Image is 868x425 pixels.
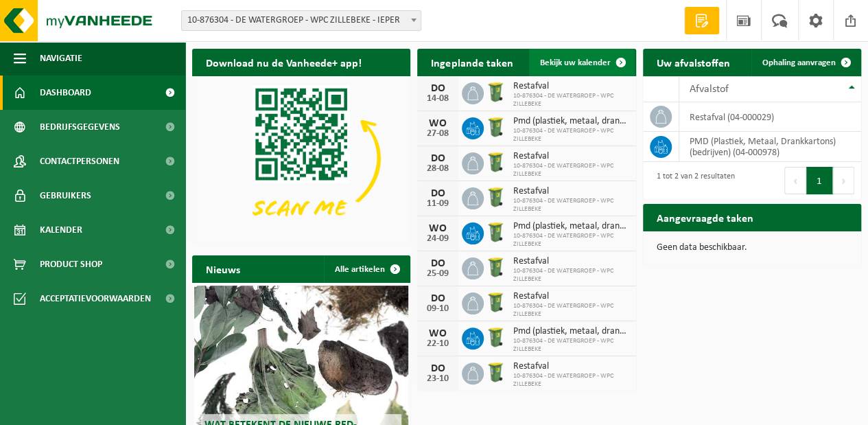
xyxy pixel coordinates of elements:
[513,186,629,197] span: Restafval
[513,372,629,389] span: 10-876304 - DE WATERGROEP - WPC ZILLEBEKE
[424,328,451,339] div: WO
[484,255,507,279] img: WB-0240-HPE-GN-50
[424,339,451,349] div: 22-10
[529,49,635,76] a: Bekijk uw kalender
[424,304,451,314] div: 09-10
[643,204,767,231] h2: Aangevraagde taken
[424,234,451,244] div: 24-09
[513,267,629,284] span: 10-876304 - DE WATERGROEP - WPC ZILLEBEKE
[182,11,421,30] span: 10-876304 - DE WATERGROEP - WPC ZILLEBEKE - IEPER
[513,221,629,232] span: Pmd (plastiek, metaal, drankkartons) (bedrijven)
[513,232,629,249] span: 10-876304 - DE WATERGROEP - WPC ZILLEBEKE
[484,115,507,139] img: WB-0240-HPE-GN-50
[417,49,526,76] h2: Ingeplande taken
[513,337,629,354] span: 10-876304 - DE WATERGROEP - WPC ZILLEBEKE
[424,129,451,139] div: 27-08
[513,127,629,143] span: 10-876304 - DE WATERGROEP - WPC ZILLEBEKE
[40,247,102,282] span: Product Shop
[192,49,375,76] h2: Download nu de Vanheede+ app!
[540,58,611,67] span: Bekijk uw kalender
[424,83,451,94] div: DO
[40,76,91,110] span: Dashboard
[424,164,451,174] div: 28-08
[424,293,451,304] div: DO
[40,144,119,179] span: Contactpersonen
[513,151,629,162] span: Restafval
[484,220,507,244] img: WB-0240-HPE-GN-50
[192,255,254,282] h2: Nieuws
[424,269,451,279] div: 25-09
[424,188,451,199] div: DO
[650,165,735,196] div: 1 tot 2 van 2 resultaten
[424,223,451,234] div: WO
[513,302,629,319] span: 10-876304 - DE WATERGROEP - WPC ZILLEBEKE
[513,162,629,179] span: 10-876304 - DE WATERGROEP - WPC ZILLEBEKE
[833,167,854,194] button: Next
[40,213,82,247] span: Kalender
[784,167,806,194] button: Previous
[513,256,629,267] span: Restafval
[513,92,629,108] span: 10-876304 - DE WATERGROEP - WPC ZILLEBEKE
[424,118,451,129] div: WO
[484,290,507,314] img: WB-0240-HPE-GN-50
[690,84,729,95] span: Afvalstof
[181,10,421,31] span: 10-876304 - DE WATERGROEP - WPC ZILLEBEKE - IEPER
[806,167,833,194] button: 1
[513,326,629,337] span: Pmd (plastiek, metaal, drankkartons) (bedrijven)
[192,76,410,240] img: Download de VHEPlus App
[324,255,409,283] a: Alle artikelen
[424,374,451,384] div: 23-10
[513,361,629,372] span: Restafval
[513,116,629,127] span: Pmd (plastiek, metaal, drankkartons) (bedrijven)
[484,185,507,209] img: WB-0240-HPE-GN-50
[40,110,120,144] span: Bedrijfsgegevens
[484,150,507,174] img: WB-0240-HPE-GN-50
[484,80,507,104] img: WB-0240-HPE-GN-50
[484,325,507,349] img: WB-0240-HPE-GN-50
[424,363,451,374] div: DO
[513,197,629,214] span: 10-876304 - DE WATERGROEP - WPC ZILLEBEKE
[679,102,861,132] td: restafval (04-000029)
[424,153,451,164] div: DO
[679,132,861,162] td: PMD (Plastiek, Metaal, Drankkartons) (bedrijven) (04-000978)
[40,282,151,316] span: Acceptatievoorwaarden
[751,49,860,76] a: Ophaling aanvragen
[484,360,507,384] img: WB-0240-HPE-GN-50
[424,199,451,209] div: 11-09
[657,243,847,253] p: Geen data beschikbaar.
[643,49,744,76] h2: Uw afvalstoffen
[762,58,836,67] span: Ophaling aanvragen
[40,41,82,76] span: Navigatie
[513,291,629,302] span: Restafval
[40,179,91,213] span: Gebruikers
[424,258,451,269] div: DO
[424,94,451,104] div: 14-08
[513,81,629,92] span: Restafval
